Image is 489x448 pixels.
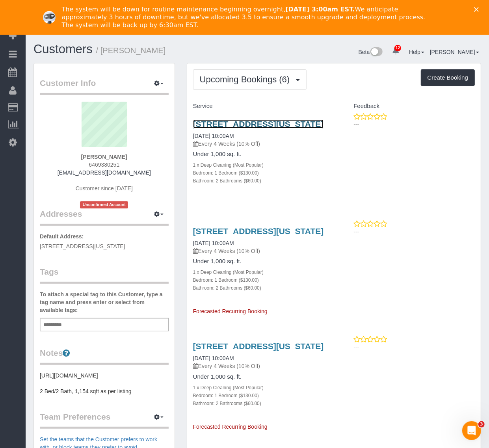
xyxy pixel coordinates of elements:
[474,7,482,12] div: Close
[193,103,328,110] h4: Service
[193,401,261,406] small: Bathroom: 2 Bathrooms ($60.00)
[193,355,234,361] a: [DATE] 10:00AM
[430,49,479,55] a: [PERSON_NAME]
[81,154,127,160] strong: [PERSON_NAME]
[353,121,475,128] p: ---
[40,290,169,314] label: To attach a special tag to this Customer, type a tag name and press enter or select from availabl...
[193,69,307,89] button: Upcoming Bookings (6)
[462,421,481,440] iframe: Intercom live chat
[193,374,328,380] h4: Under 1,000 sq. ft.
[193,170,259,176] small: Bedroom: 1 Bedroom ($130.00)
[421,69,475,86] button: Create Booking
[193,342,324,351] a: [STREET_ADDRESS][US_STATE]
[40,347,169,365] legend: Notes
[80,201,128,208] span: Unconfirmed Account
[388,43,403,60] a: 12
[193,240,234,246] a: [DATE] 10:00AM
[76,185,133,191] span: Customer since [DATE]
[58,169,151,176] a: [EMAIL_ADDRESS][DOMAIN_NAME]
[409,49,424,55] a: Help
[40,232,84,240] label: Default Address:
[193,258,328,265] h4: Under 1,000 sq. ft.
[89,162,119,168] span: 6469380251
[193,227,324,236] a: [STREET_ADDRESS][US_STATE]
[62,6,434,29] div: The system will be down for routine maintenance beginning overnight, We anticipate approximately ...
[40,266,169,284] legend: Tags
[193,178,261,184] small: Bathroom: 2 Bathrooms ($60.00)
[200,74,294,84] span: Upcoming Bookings (6)
[33,42,93,56] a: Customers
[40,243,125,249] span: [STREET_ADDRESS][US_STATE]
[193,393,259,398] small: Bedroom: 1 Bedroom ($130.00)
[193,362,328,370] p: Every 4 Weeks (10% Off)
[193,119,324,128] a: [STREET_ADDRESS][US_STATE]
[370,47,383,58] img: New interface
[353,343,475,351] p: ---
[193,270,264,275] small: 1 x Deep Cleaning (Most Popular)
[193,277,259,283] small: Bedroom: 1 Bedroom ($130.00)
[285,6,355,13] b: [DATE] 3:00am EST.
[359,49,383,55] a: Beta
[193,162,264,168] small: 1 x Deep Cleaning (Most Popular)
[193,151,328,158] h4: Under 1,000 sq. ft.
[43,11,56,24] img: Profile image for Ellie
[193,133,234,139] a: [DATE] 10:00AM
[394,45,401,51] span: 12
[193,424,268,430] span: Forecasted Recurring Booking
[96,46,166,55] small: / [PERSON_NAME]
[40,372,169,395] pre: [URL][DOMAIN_NAME] 2 Bed/2 Bath, 1,154 sqft as per listing
[340,103,475,110] h4: Feedback
[193,285,261,291] small: Bathroom: 2 Bathrooms ($60.00)
[353,228,475,236] p: ---
[40,77,169,95] legend: Customer Info
[193,308,268,314] span: Forecasted Recurring Booking
[193,140,328,148] p: Every 4 Weeks (10% Off)
[40,411,169,429] legend: Team Preferences
[193,247,328,255] p: Every 4 Weeks (10% Off)
[478,421,485,428] span: 3
[193,385,264,390] small: 1 x Deep Cleaning (Most Popular)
